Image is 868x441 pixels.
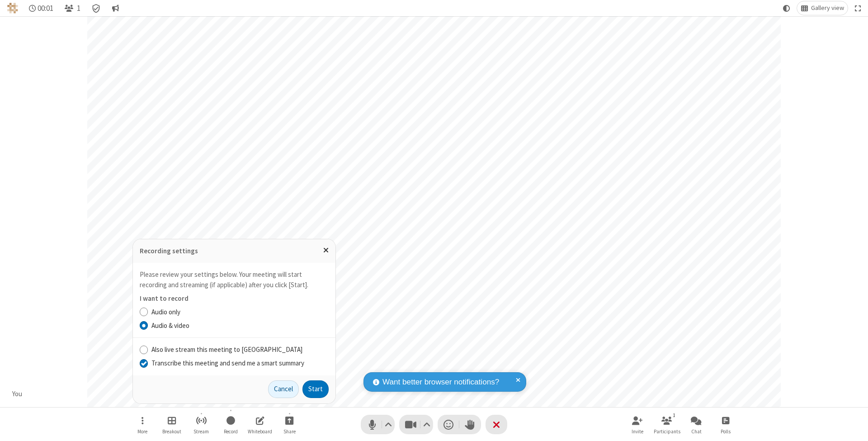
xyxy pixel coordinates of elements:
[653,412,680,437] button: Open participant list
[151,345,329,355] label: Also live stream this meeting to [GEOGRAPHIC_DATA]
[624,412,651,437] button: Invite participants (⌘+Shift+I)
[421,415,433,434] button: Video setting
[217,412,244,437] button: Record
[246,412,274,437] button: Open shared whiteboard
[158,412,185,437] button: Manage Breakout Rooms
[283,429,296,434] span: Share
[486,415,507,434] button: End or leave meeting
[108,1,123,15] button: Conversation
[683,412,710,437] button: Open chat
[77,4,80,13] span: 1
[361,415,395,434] button: Mute (⌘+Shift+A)
[654,429,680,434] span: Participants
[224,429,238,434] span: Record
[399,415,433,434] button: Stop video (⌘+Shift+V)
[459,415,481,434] button: Raise hand
[88,1,105,15] div: Meeting details Encryption enabled
[382,415,395,434] button: Audio settings
[129,412,156,437] button: Open menu
[61,1,84,15] button: Open participant list
[140,247,198,255] label: Recording settings
[140,270,308,289] label: Please review your settings below. Your meeting will start recording and streaming (if applicable...
[140,294,189,303] label: I want to record
[632,429,643,434] span: Invite
[797,1,848,15] button: Change layout
[248,429,272,434] span: Whiteboard
[382,376,499,388] span: Want better browser notifications?
[137,429,147,434] span: More
[162,429,181,434] span: Breakout
[670,411,678,419] div: 1
[691,429,702,434] span: Chat
[712,412,739,437] button: Open poll
[438,415,459,434] button: Send a reaction
[811,5,844,12] span: Gallery view
[38,4,53,13] span: 00:01
[316,239,335,261] button: Close popover
[302,380,329,398] button: Start
[851,1,865,15] button: Fullscreen
[9,389,26,399] div: You
[151,358,329,369] label: Transcribe this meeting and send me a smart summary
[25,1,57,15] div: Timer
[779,1,794,15] button: Using system theme
[151,307,329,318] label: Audio only
[721,429,731,434] span: Polls
[193,429,209,434] span: Stream
[7,3,18,14] img: QA Selenium DO NOT DELETE OR CHANGE
[151,321,329,331] label: Audio & video
[276,412,303,437] button: Start sharing
[188,412,215,437] button: Start streaming
[268,380,299,398] button: Cancel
